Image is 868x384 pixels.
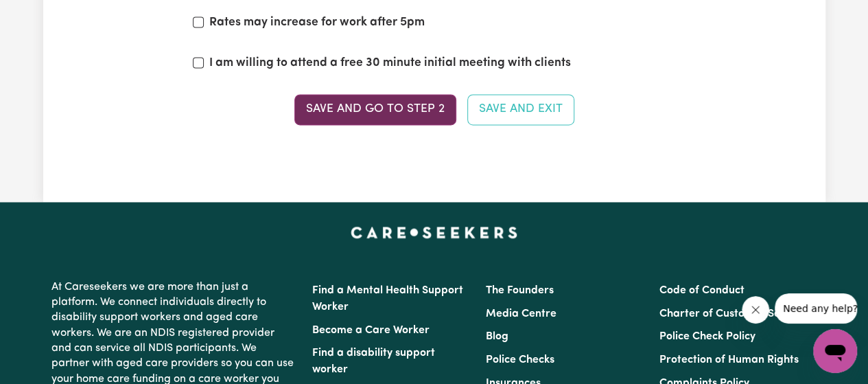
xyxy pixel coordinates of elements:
a: Police Checks [486,354,554,365]
a: The Founders [486,284,554,295]
a: Find a disability support worker [312,347,435,374]
label: I am willing to attend a free 30 minute initial meeting with clients [209,54,571,72]
a: Media Centre [486,308,556,319]
button: Save and go to Step 2 [294,94,456,124]
a: Charter of Customer Service [659,308,805,319]
iframe: Close message [742,296,769,324]
a: Find a Mental Health Support Worker [312,284,463,312]
button: Save and Exit [467,94,574,124]
a: Blog [486,330,508,341]
span: Need any help? [8,10,83,21]
a: Code of Conduct [659,284,744,295]
a: Police Check Policy [659,330,755,341]
iframe: Button to launch messaging window [813,329,857,373]
label: Rates may increase for work after 5pm [209,14,425,32]
a: Careseekers home page [351,227,517,238]
a: Protection of Human Rights [659,354,799,365]
a: Become a Care Worker [312,324,430,335]
iframe: Message from company [775,293,857,324]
